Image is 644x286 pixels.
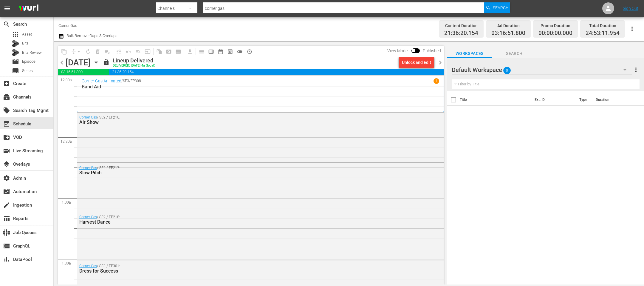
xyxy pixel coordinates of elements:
span: Automation [3,188,10,195]
span: Search [3,21,10,28]
p: Band Aid [82,84,439,90]
span: 24:53:11.954 [586,30,620,37]
span: chevron_left [58,59,66,66]
span: history_outlined [246,49,252,55]
p: / [121,79,123,83]
span: menu [4,5,11,12]
p: 1 [435,79,437,83]
span: Reports [3,215,10,222]
a: Corner Gas [79,264,97,268]
div: DELIVERED: [DATE] 4a (local) [113,64,155,68]
span: Bits Review [22,50,42,56]
div: Harvest Dance [79,219,408,225]
div: Ad Duration [491,21,525,30]
div: Dress for Success [79,268,408,274]
p: EP308 [131,79,141,83]
span: Channels [3,93,10,101]
span: toggle_off [237,49,243,55]
th: Title [460,91,531,108]
span: Ingestion [3,202,10,209]
span: 21:36:20.154 [444,30,478,37]
span: preview_outlined [227,49,233,55]
span: View Mode: [384,48,411,53]
span: Select an event to delete [93,47,103,56]
span: Refresh All Search Blocks [152,46,164,57]
div: Unlock and Edit [402,57,431,68]
span: Month Calendar View [216,47,225,56]
div: Bits [12,40,19,47]
span: 21:36:20.154 [109,69,444,75]
span: Published [420,48,444,53]
span: content_copy [61,49,67,55]
span: Job Queues [3,229,10,236]
div: Promo Duration [538,21,572,30]
div: [DATE] [66,58,91,67]
a: Sign Out [623,6,638,11]
span: Download as CSV [183,46,195,57]
button: Unlock and Edit [399,57,434,68]
a: Corner Gas [79,166,97,170]
span: Search Tag Mgmt [3,107,10,114]
div: Slow Pitch [79,170,408,176]
span: Bulk Remove Gaps & Overlaps [66,33,117,38]
span: Copy Lineup [59,47,69,56]
span: Series [12,67,19,74]
span: more_vert [632,66,640,73]
span: Week Calendar View [206,47,216,56]
div: Default Workspace [452,61,632,78]
span: lock [103,59,110,66]
span: Series [22,68,33,74]
span: Schedule [3,120,10,127]
img: ans4CAIJ8jUAAAAAAAAAAAAAAAAAAAAAAAAgQb4GAAAAAAAAAAAAAAAAAAAAAAAAJMjXAAAAAAAAAAAAAAAAAAAAAAAAgAT5G... [14,1,43,16]
span: Create Series Block [174,47,183,56]
span: DataPool [3,256,10,263]
span: Day Calendar View [195,46,206,57]
span: Create [3,80,10,87]
span: 03:16:51.800 [491,30,525,37]
a: Corner Gas [79,215,97,219]
span: calendar_view_week_outlined [208,49,214,55]
th: Duration [592,91,628,108]
span: Asset [22,31,32,37]
div: Total Duration [586,21,620,30]
span: Workspaces [447,50,492,57]
span: View History [244,47,254,56]
span: GraphQL [3,242,10,250]
span: Admin [3,175,10,182]
th: Ext. ID [531,91,576,108]
span: Remove Gaps & Overlaps [69,47,83,56]
span: movie [12,58,19,65]
span: 00:00:00.000 [538,30,572,37]
span: Update Metadata from Key Asset [143,47,152,56]
a: Corner Gas Animated [82,79,121,83]
span: View Backup [225,47,235,56]
a: Corner Gas [79,115,97,119]
div: / SE3 / EP301: [79,264,408,274]
span: date_range_outlined [218,49,224,55]
div: / SE2 / EP217: [79,166,408,176]
span: Toggle to switch from Published to Draft view. [411,48,416,53]
span: Search [492,50,537,57]
span: Bits [22,40,29,46]
span: Episode [22,59,35,64]
span: 24 hours Lineup View is OFF [235,47,244,56]
span: 0 [503,64,511,77]
button: more_vert [632,63,640,77]
div: / SE2 / EP216: [79,115,408,125]
th: Type [576,91,592,108]
div: Bits Review [12,49,19,56]
span: Asset [12,31,19,38]
span: Loop Content [83,47,93,56]
span: Customize Events [112,46,124,57]
div: Lineup Delivered [113,57,155,64]
div: Air Show [79,119,408,125]
p: SE3 / [123,79,131,83]
span: Search [493,2,509,13]
span: Live Streaming [3,147,10,154]
span: 03:16:51.800 [58,69,109,75]
span: VOD [3,134,10,141]
div: / SE2 / EP218: [79,215,408,225]
div: Content Duration [444,21,478,30]
span: Overlays [3,161,10,168]
button: Search [484,2,510,13]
